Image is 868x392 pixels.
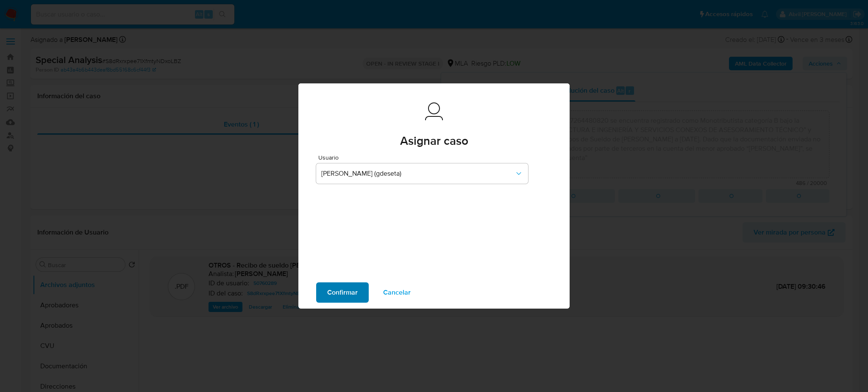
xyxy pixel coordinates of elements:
span: [PERSON_NAME] (gdeseta) [321,169,515,178]
span: Confirmar [327,283,358,302]
span: Cancelar [383,283,411,302]
button: Cancelar [372,282,422,303]
span: Asignar caso [400,135,468,147]
span: Usuario [318,155,530,160]
button: [PERSON_NAME] (gdeseta) [316,163,528,184]
button: Confirmar [316,282,369,303]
